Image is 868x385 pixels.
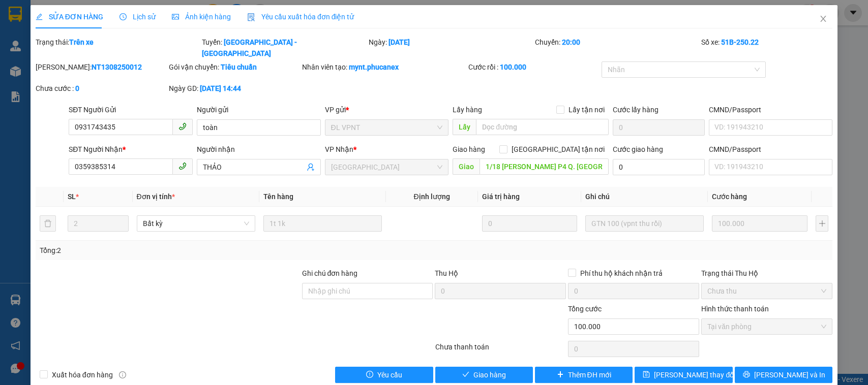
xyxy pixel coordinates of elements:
label: Cước lấy hàng [613,106,659,114]
input: 0 [712,215,807,232]
div: Ngày: [368,37,534,59]
span: plus [557,371,564,379]
div: [PERSON_NAME]: [36,61,167,73]
span: Lấy hàng [453,106,482,114]
div: Gói vận chuyển: [169,61,300,73]
div: Cước rồi : [468,61,600,73]
input: Cước lấy hàng [613,119,705,136]
span: Giao hàng [453,145,485,153]
input: 0 [482,215,578,232]
span: phone [178,122,187,131]
span: Yêu cầu xuất hóa đơn điện tử [247,13,354,21]
b: 100.000 [500,63,526,71]
img: icon [247,13,255,21]
span: [PERSON_NAME] và In [754,369,825,380]
th: Ghi chú [581,187,708,207]
input: Cước giao hàng [613,159,705,175]
b: NT1308250012 [92,63,142,71]
label: Cước giao hàng [613,145,663,153]
div: Chưa cước : [36,83,167,94]
span: info-circle [119,371,126,378]
span: Xuất hóa đơn hàng [48,369,117,380]
span: edit [36,13,43,20]
button: printer[PERSON_NAME] và In [735,367,832,383]
b: mynt.phucanex [349,63,399,71]
span: Thu Hộ [435,269,458,277]
b: [GEOGRAPHIC_DATA] - [GEOGRAPHIC_DATA] [202,38,297,57]
span: Yêu cầu [377,369,402,380]
span: Giao [453,158,480,175]
span: Thêm ĐH mới [568,369,611,380]
span: SỬA ĐƠN HÀNG [36,13,103,21]
span: picture [172,13,179,20]
span: Giá trị hàng [482,192,520,201]
span: SL [68,192,76,201]
label: Hình thức thanh toán [701,305,769,313]
span: Tại văn phòng [707,319,826,334]
span: close [819,15,827,23]
input: Dọc đường [476,119,609,135]
span: clock-circle [119,13,127,20]
span: exclamation-circle [366,371,373,379]
button: Close [809,5,837,34]
button: delete [40,215,56,232]
b: [DATE] 14:44 [200,84,241,92]
span: user-add [307,163,315,171]
input: VD: Bàn, Ghế [263,215,382,232]
b: 20:00 [562,38,580,46]
b: 51B-250.22 [721,38,759,46]
div: Số xe: [700,37,833,59]
span: Bất kỳ [143,216,249,231]
span: Đơn vị tính [137,192,175,201]
div: CMND/Passport [709,104,833,115]
div: Chưa thanh toán [434,341,567,359]
button: plus [816,215,828,232]
div: CMND/Passport [709,144,833,155]
button: checkGiao hàng [435,367,533,383]
span: [PERSON_NAME] thay đổi [654,369,735,380]
span: ĐL VPNT [331,120,443,135]
span: Tên hàng [263,192,293,201]
button: save[PERSON_NAME] thay đổi [635,367,732,383]
div: Ngày GD: [169,83,300,94]
button: plusThêm ĐH mới [535,367,633,383]
b: Trên xe [69,38,94,46]
input: Ghi Chú [585,215,704,232]
span: Định lượng [414,192,450,201]
span: Lịch sử [119,13,156,21]
div: Người nhận [197,144,321,155]
span: phone [178,162,187,170]
span: VP Nhận [325,145,353,153]
span: ĐL Quận 1 [331,159,443,175]
span: Tổng cước [568,305,602,313]
span: Cước hàng [712,192,747,201]
div: Chuyến: [534,37,700,59]
b: [DATE] [388,38,410,46]
span: save [643,371,650,379]
span: Giao hàng [473,369,506,380]
span: Ảnh kiện hàng [172,13,231,21]
b: Tiêu chuẩn [221,63,257,71]
label: Ghi chú đơn hàng [302,269,358,277]
input: Ghi chú đơn hàng [302,283,433,299]
div: Tuyến: [201,37,367,59]
div: SĐT Người Nhận [69,144,193,155]
div: Nhân viên tạo: [302,61,466,73]
div: Trạng thái: [35,37,201,59]
span: Lấy [453,119,476,135]
input: Dọc đường [480,158,609,175]
div: Người gửi [197,104,321,115]
div: SĐT Người Gửi [69,104,193,115]
span: Chưa thu [707,283,826,299]
b: 0 [75,84,79,92]
span: Phí thu hộ khách nhận trả [576,268,667,279]
span: check [462,371,469,379]
span: printer [743,371,750,379]
button: exclamation-circleYêu cầu [335,367,433,383]
div: Trạng thái Thu Hộ [701,268,832,279]
div: VP gửi [325,104,449,115]
span: Lấy tận nơi [564,104,609,115]
span: [GEOGRAPHIC_DATA] tận nơi [507,144,609,155]
div: Tổng: 2 [40,245,336,256]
